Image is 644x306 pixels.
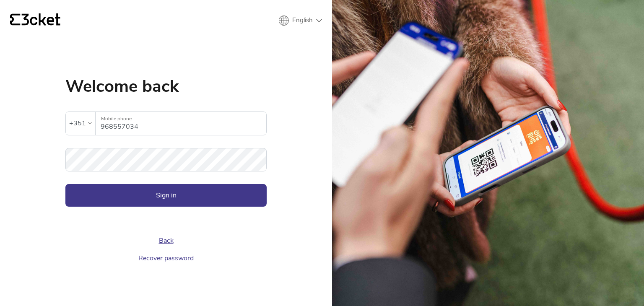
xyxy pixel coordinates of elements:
label: Password [65,148,267,162]
h1: Welcome back [65,78,267,95]
input: Mobile phone [101,112,266,135]
a: Recover password [138,254,194,263]
div: +351 [69,117,86,130]
a: {' '} [10,13,60,28]
g: {' '} [10,14,20,26]
button: Sign in [65,184,267,207]
label: Mobile phone [96,112,266,126]
a: Back [159,236,174,245]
